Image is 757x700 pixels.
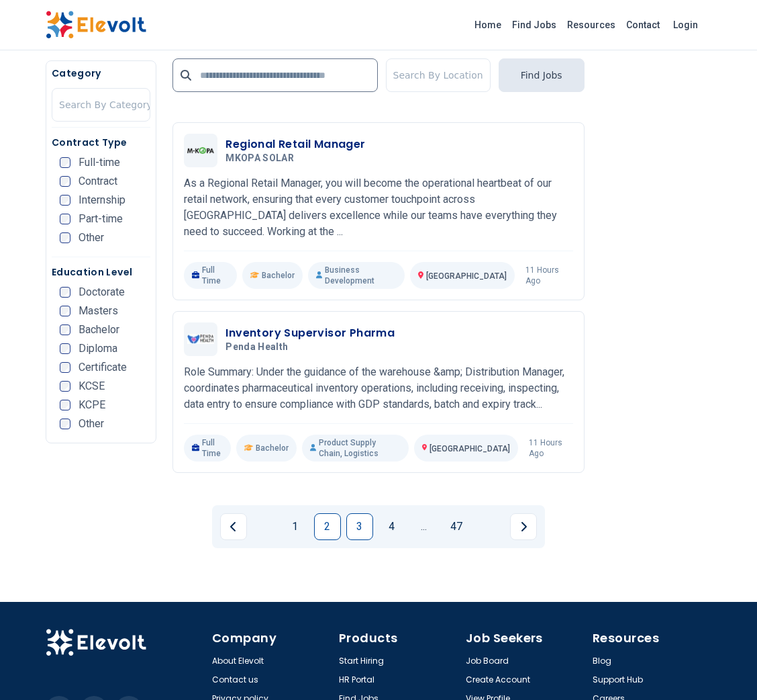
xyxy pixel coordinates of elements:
[79,157,120,168] span: Full-time
[46,629,146,657] img: Elevolt
[302,435,408,462] p: Product Supply Chain, Logistics
[79,343,117,354] span: Diploma
[466,656,509,666] a: Job Board
[339,674,374,685] a: HR Portal
[378,513,405,540] a: Page 4
[220,513,537,540] ul: Pagination
[60,343,70,354] input: Diploma
[52,67,150,80] h5: Category
[187,147,214,154] img: MKOPA SOLAR
[79,362,127,373] span: Certificate
[60,287,70,298] input: Doctorate
[60,214,70,224] input: Part-time
[339,629,458,648] h4: Products
[529,437,572,459] p: 11 hours ago
[593,674,643,685] a: Support Hub
[184,435,231,462] p: Full Time
[79,195,125,206] span: Internship
[60,419,70,429] input: Other
[426,271,507,281] span: [GEOGRAPHIC_DATA]
[79,324,119,335] span: Bachelor
[52,265,150,279] h5: Education Level
[225,152,294,165] span: MKOPA SOLAR
[562,14,621,36] a: Resources
[469,14,507,36] a: Home
[225,136,365,152] h3: Regional Retail Manager
[593,629,711,648] h4: Resources
[79,287,125,298] span: Doctorate
[499,58,585,92] button: Find Jobs
[79,214,123,224] span: Part-time
[212,656,264,666] a: About Elevolt
[184,322,572,462] a: Penda HealthInventory Supervisor PharmaPenda HealthRole Summary: Under the guidance of the wareho...
[621,14,665,36] a: Contact
[314,513,341,540] a: Page 2 is your current page
[282,513,309,540] a: Page 1
[308,262,405,289] p: Business Development
[443,513,470,540] a: Page 47
[507,14,562,36] a: Find Jobs
[339,656,384,666] a: Start Hiring
[665,11,706,38] a: Login
[225,325,395,341] h3: Inventory Supervisor Pharma
[510,513,537,540] a: Next page
[46,11,146,39] img: Elevolt
[262,270,295,281] span: Bachelor
[184,134,572,289] a: MKOPA SOLARRegional Retail ManagerMKOPA SOLARAs a Regional Retail Manager, you will become the op...
[184,262,237,289] p: Full Time
[79,400,105,410] span: KCPE
[690,636,757,700] iframe: Chat Widget
[256,443,289,453] span: Bachelor
[79,306,118,316] span: Masters
[60,381,70,392] input: KCSE
[79,419,104,429] span: Other
[60,306,70,316] input: Masters
[411,513,438,540] a: Jump forward
[346,513,373,540] a: Page 3
[79,176,117,187] span: Contract
[184,364,572,412] p: Role Summary: Under the guidance of the warehouse &amp; Distribution Manager, coordinates pharmac...
[220,513,247,540] a: Previous page
[212,674,258,685] a: Contact us
[60,195,70,206] input: Internship
[52,136,150,149] h5: Contract Type
[430,444,510,453] span: [GEOGRAPHIC_DATA]
[60,324,70,335] input: Bachelor
[60,176,70,187] input: Contract
[466,674,530,685] a: Create Account
[212,629,331,648] h4: Company
[60,362,70,373] input: Certificate
[60,400,70,410] input: KCPE
[60,157,70,168] input: Full-time
[79,381,105,392] span: KCSE
[593,656,611,666] a: Blog
[187,334,214,343] img: Penda Health
[60,232,70,243] input: Other
[225,341,288,353] span: Penda Health
[79,232,104,243] span: Other
[184,175,572,240] p: As a Regional Retail Manager, you will become the operational heartbeat of our retail network, en...
[466,629,585,648] h4: Job Seekers
[525,265,572,286] p: 11 hours ago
